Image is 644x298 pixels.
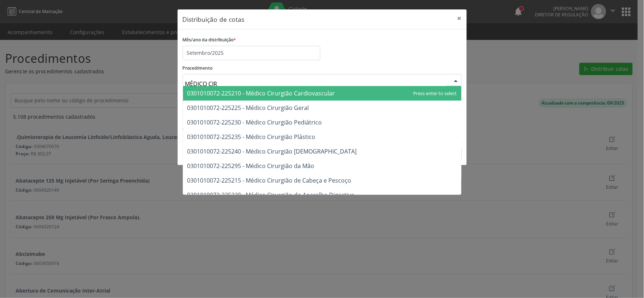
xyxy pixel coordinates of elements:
[187,89,335,97] span: 0301010072-225210 - Médico Cirurgião Cardiovascular
[187,104,309,112] span: 0301010072-225225 - Médico Cirurgião Geral
[452,9,467,27] button: Close
[183,46,320,60] input: Selecione o mês/ano
[187,133,316,141] span: 0301010072-225235 - Médico Cirurgião Plástico
[183,15,245,24] h5: Distribuição de cotas
[185,77,447,91] input: Buscar por procedimento
[187,191,355,199] span: 0301010072-225220 - Médico Cirurgião do Aparelho Digestivo
[187,147,357,155] span: 0301010072-225240 - Médico Cirurgião [DEMOGRAPHIC_DATA]
[187,118,322,126] span: 0301010072-225230 - Médico Cirurgião Pediátrico
[187,176,352,184] span: 0301010072-225215 - Médico Cirurgião de Cabeça e Pescoço
[183,34,236,46] label: Mês/ano da distribuição
[183,63,213,74] label: Procedimento
[187,162,315,170] span: 0301010072-225295 - Médico Cirurgião da Mão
